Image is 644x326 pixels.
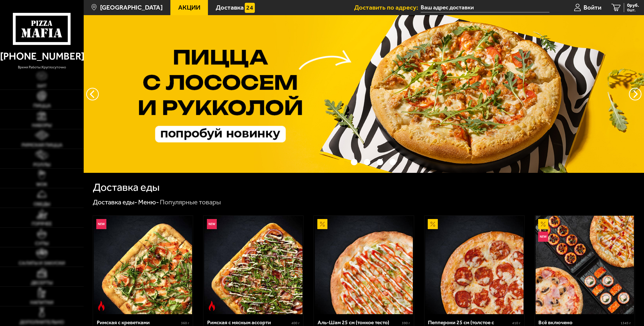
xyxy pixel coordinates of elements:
[536,216,634,314] img: Всё включено
[291,321,300,325] span: 400 г
[207,301,217,311] img: Острое блюдо
[181,321,189,325] span: 360 г
[93,182,160,193] h1: Доставка еды
[538,319,619,326] div: Всё включено
[37,84,47,88] span: Хит
[621,321,631,325] span: 1345 г
[318,319,401,326] div: Аль-Шам 25 см (тонкое тесто)
[421,3,549,12] span: Санкт-Петербург, улица Генерала Симоняка, 14, подъезд 1
[338,159,345,166] button: точки переключения
[584,4,601,11] span: Войти
[35,241,49,246] span: Супы
[317,219,327,229] img: Акционный
[32,221,52,226] span: Горячее
[138,198,159,206] a: Меню-
[34,202,50,206] span: Обеды
[30,300,53,305] span: Напитки
[93,216,193,314] a: НовинкаОстрое блюдоРимская с креветками
[97,319,180,326] div: Римская с креветками
[364,159,371,166] button: точки переключения
[32,123,52,128] span: Наборы
[86,88,99,100] button: следующий
[390,159,396,166] button: точки переключения
[377,159,383,166] button: точки переключения
[424,216,524,314] a: АкционныйПепперони 25 см (толстое с сыром)
[160,198,221,207] div: Популярные товары
[33,103,51,108] span: Пицца
[315,216,413,314] img: Аль-Шам 25 см (тонкое тесто)
[245,3,255,13] img: 15daf4d41897b9f0e9f617042186c801.svg
[216,4,244,11] span: Доставка
[204,216,302,314] img: Римская с мясным ассорти
[96,219,106,229] img: Новинка
[627,8,639,12] span: 0 шт.
[96,301,106,311] img: Острое блюдо
[627,3,639,8] span: 0 руб.
[22,143,62,147] span: Римская пицца
[178,4,200,11] span: Акции
[93,198,137,206] a: Доставка еды-
[314,216,414,314] a: АкционныйАль-Шам 25 см (тонкое тесто)
[512,321,520,325] span: 410 г
[207,319,290,326] div: Римская с мясным ассорти
[31,280,53,285] span: Десерты
[203,216,303,314] a: НовинкаОстрое блюдоРимская с мясным ассорти
[351,159,357,166] button: точки переключения
[428,219,438,229] img: Акционный
[629,88,641,100] button: предыдущий
[538,232,548,242] img: Новинка
[207,219,217,229] img: Новинка
[36,182,47,187] span: WOK
[354,4,421,11] span: Доставить по адресу:
[425,216,524,314] img: Пепперони 25 см (толстое с сыром)
[94,216,192,314] img: Римская с креветками
[20,320,64,324] span: Дополнительно
[33,162,50,167] span: Роллы
[19,261,65,265] span: Салаты и закуски
[100,4,163,11] span: [GEOGRAPHIC_DATA]
[421,3,549,12] input: Ваш адрес доставки
[402,321,410,325] span: 390 г
[538,219,548,229] img: Акционный
[535,216,635,314] a: АкционныйНовинкаВсё включено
